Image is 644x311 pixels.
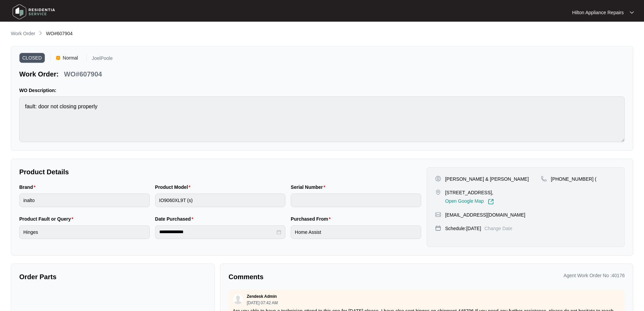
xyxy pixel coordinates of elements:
label: Purchased From [291,216,333,222]
textarea: fault: door not closing properly [19,96,625,142]
img: residentia service logo [10,2,57,22]
p: Comments [229,272,422,282]
a: Work Order [9,30,37,38]
a: Open Google Map [445,199,494,205]
p: Agent Work Order No : 40176 [564,272,625,279]
img: map-pin [435,212,441,218]
label: Serial Number [291,184,328,191]
img: user.svg [233,294,243,304]
p: Zendesk Admin [247,294,277,299]
input: Product Fault or Query [19,225,150,239]
span: WO#607904 [46,31,73,36]
p: [EMAIL_ADDRESS][DOMAIN_NAME] [445,212,525,218]
img: user-pin [435,176,441,182]
p: Schedule: [DATE] [445,225,481,232]
img: dropdown arrow [630,11,634,14]
p: JoelPoole [92,56,113,63]
img: map-pin [435,225,441,231]
label: Product Model [155,184,193,191]
label: Product Fault or Query [19,216,76,222]
label: Date Purchased [155,216,196,222]
img: Link-External [488,199,494,205]
input: Brand [19,194,150,207]
input: Product Model [155,194,286,207]
p: Work Order [11,30,35,37]
p: Work Order: [19,69,58,79]
span: [PHONE_NUMBER] [551,176,595,182]
span: ( [551,176,597,182]
input: Serial Number [291,194,421,207]
p: Change Date [484,225,512,232]
p: Hilton Appliance Repairs [572,9,624,16]
input: Date Purchased [159,228,276,236]
p: Product Details [19,167,421,177]
img: map-pin [541,176,547,182]
span: Normal [60,53,81,63]
p: Order Parts [19,272,206,282]
input: Purchased From [291,225,421,239]
img: Vercel Logo [56,56,60,60]
label: Brand [19,184,38,191]
img: map-pin [435,189,441,195]
p: WO#607904 [64,69,102,79]
p: WO Description: [19,87,625,94]
p: [PERSON_NAME] & [PERSON_NAME] [445,176,529,182]
p: [STREET_ADDRESS], [445,189,494,196]
img: chevron-right [38,30,43,36]
p: [DATE] 07:42 AM [247,301,278,305]
span: CLOSED [19,53,45,63]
